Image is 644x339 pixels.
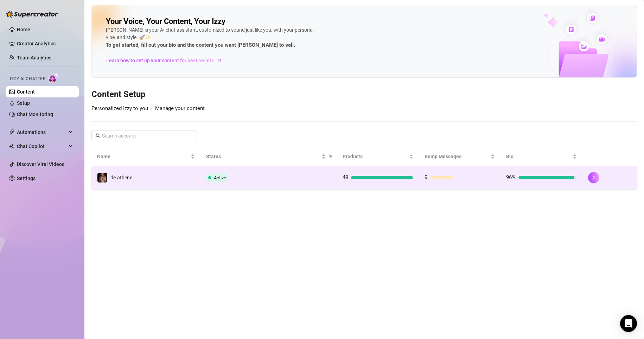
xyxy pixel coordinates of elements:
[10,76,45,82] span: Izzy AI Chatter
[106,42,295,48] strong: To get started, fill out your bio and the content you want [PERSON_NAME] to sell.
[591,175,596,180] span: right
[91,89,637,100] h3: Content Setup
[17,27,30,32] a: Home
[9,144,14,149] img: Chat Copilot
[106,26,317,50] div: [PERSON_NAME] is your AI chat assistant, customized to sound just like you, with your persona, vi...
[425,174,427,180] span: 9
[17,38,73,49] a: Creator Analytics
[102,132,187,140] input: Search account
[214,175,226,180] span: Active
[419,147,501,166] th: Bump Messages
[425,153,490,160] span: Bump Messages
[17,55,51,60] a: Team Analytics
[528,6,637,77] img: ai-chatter-content-library-cLFOSyPT.png
[97,153,189,160] span: Name
[106,57,214,64] span: Learn how to set up your content for best results
[106,17,225,26] h2: Your Voice, Your Content, Your Izzy
[620,315,637,332] div: Open Intercom Messenger
[106,55,227,66] a: Learn how to set up your content for best results
[97,173,107,183] img: de.athene
[17,175,36,181] a: Settings
[17,141,67,152] span: Chat Copilot
[91,105,206,111] span: Personalized Izzy to you — Manage your content.
[91,147,200,166] th: Name
[506,174,516,180] span: 96%
[506,153,571,160] span: Bio
[343,153,408,160] span: Products
[110,175,132,180] span: de.athene
[17,89,35,95] a: Content
[17,111,53,117] a: Chat Monitoring
[17,127,67,138] span: Automations
[500,147,582,166] th: Bio
[6,11,58,18] img: logo-BBDzfeDw.svg
[588,172,599,183] button: right
[17,161,64,167] a: Discover Viral Videos
[48,73,59,83] img: AI Chatter
[17,100,30,106] a: Setup
[343,174,348,180] span: 49
[216,57,223,64] span: arrow-right
[337,147,419,166] th: Products
[329,154,333,159] span: filter
[206,153,320,160] span: Status
[9,129,15,135] span: thunderbolt
[200,147,337,166] th: Status
[96,133,101,138] span: search
[327,151,334,162] span: filter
